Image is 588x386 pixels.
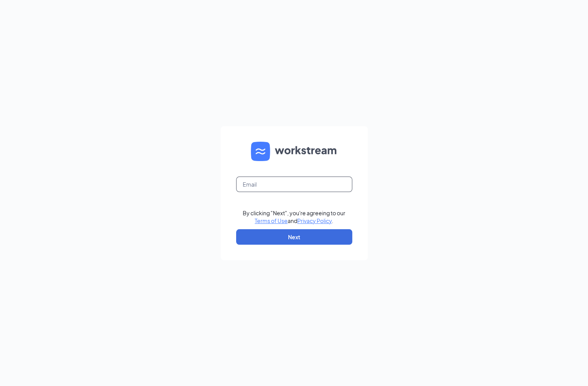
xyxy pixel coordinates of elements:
a: Terms of Use [255,217,288,224]
div: By clicking "Next", you're agreeing to our and . [243,209,345,225]
button: Next [236,229,352,245]
input: Email [236,177,352,192]
img: WS logo and Workstream text [251,142,338,161]
a: Privacy Policy [297,217,332,224]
